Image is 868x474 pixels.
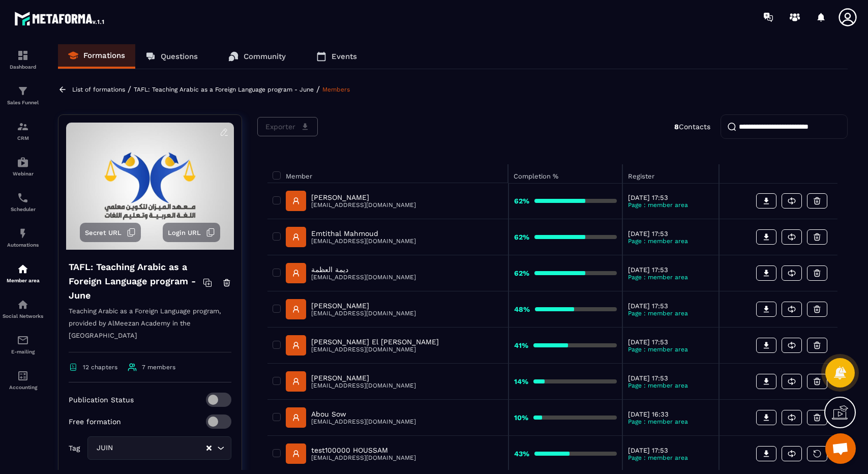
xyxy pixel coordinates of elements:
[3,384,43,390] p: Accounting
[286,335,439,355] a: [PERSON_NAME] El [PERSON_NAME][EMAIL_ADDRESS][DOMAIN_NAME]
[311,274,416,281] p: [EMAIL_ADDRESS][DOMAIN_NAME]
[311,302,416,310] p: [PERSON_NAME]
[3,313,43,319] p: Social Networks
[142,364,175,371] span: 7 members
[514,233,529,241] strong: 62%
[286,191,416,211] a: [PERSON_NAME][EMAIL_ADDRESS][DOMAIN_NAME]
[311,265,416,274] p: ديمة العظمة
[72,86,125,93] p: List of formations
[311,446,416,454] p: test100000 HOUSSAM
[69,396,134,404] p: Publication Status
[17,370,29,382] img: accountant
[628,310,714,317] p: Page : member area
[244,52,286,61] p: Community
[674,123,679,131] strong: 8
[286,443,416,464] a: test100000 HOUSSAM[EMAIL_ADDRESS][DOMAIN_NAME]
[311,238,416,245] p: [EMAIL_ADDRESS][DOMAIN_NAME]
[628,382,714,389] p: Page : member area
[628,410,714,418] p: [DATE] 16:33
[3,362,43,398] a: accountantaccountantAccounting
[514,341,528,349] strong: 41%
[3,184,43,220] a: schedulerschedulerScheduler
[17,121,29,133] img: formation
[628,418,714,425] p: Page : member area
[3,206,43,212] p: Scheduler
[514,450,529,458] strong: 43%
[622,164,720,183] th: Register
[628,230,714,238] p: [DATE] 17:53
[311,374,416,382] p: [PERSON_NAME]
[286,263,416,283] a: ديمة العظمة[EMAIL_ADDRESS][DOMAIN_NAME]
[628,338,714,346] p: [DATE] 17:53
[168,229,201,236] span: Login URL
[628,238,714,245] p: Page : member area
[628,302,714,310] p: [DATE] 17:53
[628,374,714,382] p: [DATE] 17:53
[80,223,141,242] button: Secret URL
[58,44,135,69] a: Formations
[3,171,43,176] p: Webinar
[311,338,439,346] p: [PERSON_NAME] El [PERSON_NAME]
[3,64,43,70] p: Dashboard
[514,197,529,205] strong: 62%
[135,44,208,69] a: Questions
[514,269,529,277] strong: 62%
[3,278,43,283] p: Member area
[218,44,296,69] a: Community
[311,310,416,317] p: [EMAIL_ADDRESS][DOMAIN_NAME]
[267,164,508,183] th: Member
[161,52,198,61] p: Questions
[628,454,714,461] p: Page : member area
[17,227,29,240] img: automations
[322,86,350,93] a: Members
[628,194,714,201] p: [DATE] 17:53
[286,227,416,247] a: Emtithal Mahmoud[EMAIL_ADDRESS][DOMAIN_NAME]
[514,413,528,422] strong: 10%
[83,51,125,60] p: Formations
[3,291,43,327] a: social-networksocial-networkSocial Networks
[3,349,43,354] p: E-mailing
[311,229,416,238] p: Emtithal Mahmoud
[115,442,205,454] input: Search for option
[3,327,43,362] a: emailemailE-mailing
[206,445,212,452] button: Clear Selected
[17,299,29,311] img: social-network
[306,44,367,69] a: Events
[17,192,29,204] img: scheduler
[83,364,117,371] span: 12 chapters
[311,382,416,389] p: [EMAIL_ADDRESS][DOMAIN_NAME]
[69,305,231,352] p: Teaching Arabic as a Foreign Language program, provided by AlMeezan Academy in the [GEOGRAPHIC_DATA]
[311,454,416,461] p: [EMAIL_ADDRESS][DOMAIN_NAME]
[128,84,131,94] span: /
[316,84,320,94] span: /
[825,433,856,464] a: Ouvrir le chat
[94,442,115,454] span: JUIN
[85,229,122,236] span: Secret URL
[134,86,314,93] a: TAFL: Teaching Arabic as a Foreign Language program - June
[311,418,416,425] p: [EMAIL_ADDRESS][DOMAIN_NAME]
[87,436,231,460] div: Search for option
[286,371,416,392] a: [PERSON_NAME][EMAIL_ADDRESS][DOMAIN_NAME]
[3,113,43,149] a: formationformationCRM
[3,77,43,113] a: formationformationSales Funnel
[69,444,80,452] p: Tag
[628,346,714,353] p: Page : member area
[674,123,710,131] p: Contacts
[508,164,622,183] th: Completion %
[628,274,714,281] p: Page : member area
[311,346,439,353] p: [EMAIL_ADDRESS][DOMAIN_NAME]
[286,407,416,428] a: Abou Sow[EMAIL_ADDRESS][DOMAIN_NAME]
[17,49,29,62] img: formation
[311,410,416,418] p: Abou Sow
[311,193,416,201] p: [PERSON_NAME]
[3,42,43,77] a: formationformationDashboard
[311,201,416,209] p: [EMAIL_ADDRESS][DOMAIN_NAME]
[628,201,714,209] p: Page : member area
[69,260,203,303] h4: TAFL: Teaching Arabic as a Foreign Language program - June
[3,220,43,255] a: automationsautomationsAutomations
[17,263,29,275] img: automations
[17,156,29,168] img: automations
[3,255,43,291] a: automationsautomationsMember area
[14,9,106,27] img: logo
